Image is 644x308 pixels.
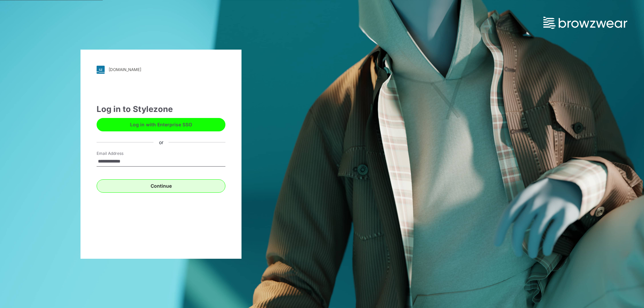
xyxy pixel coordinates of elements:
[543,17,627,29] img: browzwear-logo.73288ffb.svg
[109,67,141,72] div: [DOMAIN_NAME]
[97,118,225,131] button: Log in with Enterprise SSO
[97,66,105,74] img: svg+xml;base64,PHN2ZyB3aWR0aD0iMjgiIGhlaWdodD0iMjgiIHZpZXdCb3g9IjAgMCAyOCAyOCIgZmlsbD0ibm9uZSIgeG...
[97,150,144,157] label: Email Address
[97,66,225,74] a: [DOMAIN_NAME]
[154,139,169,146] div: or
[97,179,225,193] button: Continue
[97,103,225,115] div: Log in to Stylezone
